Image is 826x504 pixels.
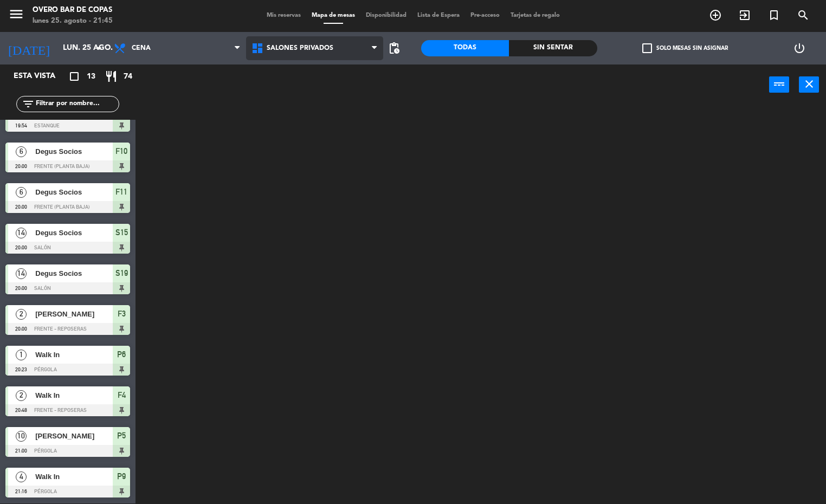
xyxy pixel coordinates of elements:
span: Walk In [35,471,113,482]
span: 6 [16,146,27,157]
i: add_circle_outline [709,9,722,22]
span: 1 [16,350,27,360]
span: Mapa de mesas [306,12,360,18]
span: S15 [115,226,128,239]
span: F10 [115,145,127,158]
span: 14 [16,228,27,238]
input: Filtrar por nombre... [35,98,119,110]
span: [PERSON_NAME] [35,430,113,442]
span: Mis reservas [261,12,306,18]
div: Esta vista [5,70,78,83]
span: pending_actions [388,42,401,55]
span: Degus Socios [35,186,113,198]
i: power_settings_new [793,42,806,55]
span: 13 [87,70,95,83]
div: Overo Bar de Copas [33,5,113,16]
i: crop_square [68,70,81,83]
span: F11 [115,185,127,198]
button: menu [8,6,24,26]
div: Todas [421,40,509,56]
i: restaurant [105,70,118,83]
span: Walk In [35,390,113,401]
span: S19 [115,267,128,280]
i: exit_to_app [738,9,751,22]
div: lunes 25. agosto - 21:45 [33,16,113,27]
i: filter_list [22,98,35,111]
span: Degus Socios [35,146,113,157]
span: P5 [117,429,126,442]
span: [PERSON_NAME] [35,308,113,320]
button: power_input [769,76,789,93]
i: search [797,9,810,22]
span: 4 [16,471,27,482]
label: Solo mesas sin asignar [642,43,728,53]
span: 14 [16,268,27,279]
span: Degus Socios [35,268,113,279]
span: Walk In [35,349,113,360]
span: F3 [118,307,126,320]
span: F4 [118,389,126,402]
i: close [803,77,816,91]
span: Lista de Espera [412,12,465,18]
div: Sin sentar [509,40,597,56]
span: 2 [16,309,27,320]
span: check_box_outline_blank [642,43,652,53]
i: arrow_drop_down [93,42,106,55]
span: 6 [16,187,27,198]
span: 10 [16,431,27,442]
i: menu [8,6,24,22]
span: Degus Socios [35,227,113,238]
span: Pre-acceso [465,12,505,18]
span: Cena [132,44,151,52]
span: 2 [16,390,27,401]
span: P9 [117,470,126,483]
span: Tarjetas de regalo [505,12,565,18]
button: close [799,76,819,93]
span: P6 [117,348,126,361]
i: power_input [773,77,786,91]
span: 74 [124,70,132,83]
i: turned_in_not [767,9,780,22]
span: Disponibilidad [360,12,412,18]
span: Salones Privados [267,44,333,52]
